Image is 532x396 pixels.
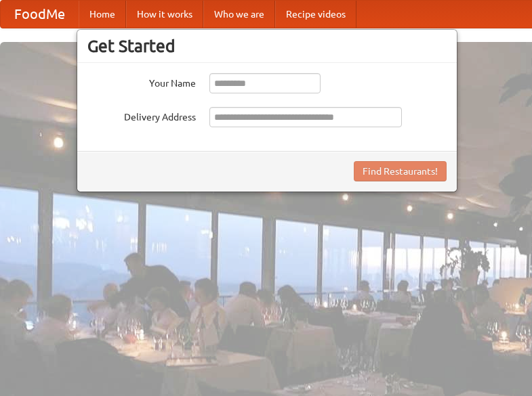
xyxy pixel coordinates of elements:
[87,107,196,124] label: Delivery Address
[1,1,79,28] a: FoodMe
[87,36,447,56] h3: Get Started
[126,1,203,28] a: How it works
[354,161,447,181] button: Find Restaurants!
[275,1,356,28] a: Recipe videos
[79,1,126,28] a: Home
[203,1,275,28] a: Who we are
[87,73,196,90] label: Your Name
